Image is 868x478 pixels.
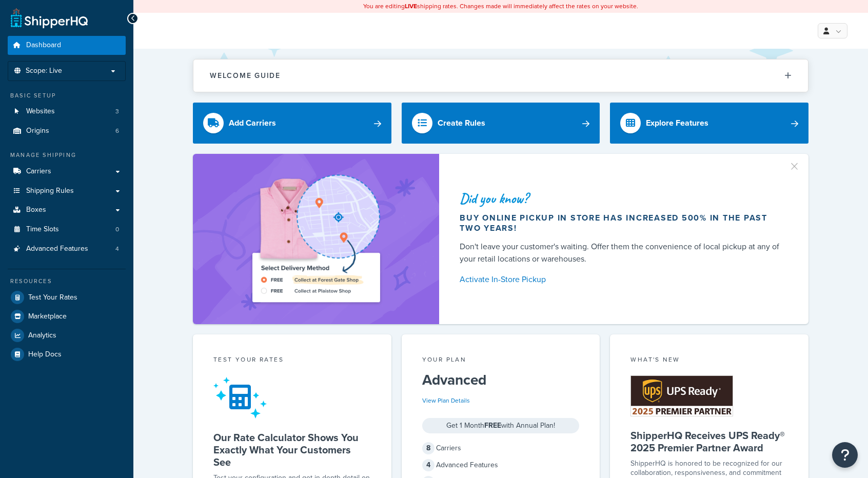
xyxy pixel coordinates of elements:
a: Explore Features [610,103,808,144]
div: Create Rules [438,116,485,130]
a: Time Slots0 [8,220,126,239]
li: Websites [8,102,126,121]
a: Marketplace [8,307,126,326]
h5: ShipperHQ Receives UPS Ready® 2025 Premier Partner Award [630,429,788,454]
div: Did you know? [460,191,784,206]
div: Resources [8,277,126,286]
span: Advanced Features [26,245,88,253]
span: 3 [115,107,119,116]
a: Websites3 [8,102,126,121]
li: Time Slots [8,220,126,239]
span: 6 [115,127,119,135]
img: ad-shirt-map-b0359fc47e01cab431d101c4b569394f6a03f54285957d908178d52f29eb9668.png [223,169,409,309]
li: Advanced Features [8,240,126,258]
a: Origins6 [8,122,126,141]
li: Origins [8,122,126,141]
a: Add Carriers [193,103,391,144]
a: Boxes [8,201,126,220]
button: Open Resource Center [832,442,858,468]
div: Your Plan [422,355,580,367]
span: Test Your Rates [28,293,77,302]
span: 0 [115,225,119,234]
a: Carriers [8,162,126,181]
a: View Plan Details [422,396,470,405]
div: Test your rates [213,355,371,367]
a: Dashboard [8,36,126,55]
span: Analytics [28,331,56,340]
a: Analytics [8,326,126,345]
div: What's New [630,355,788,367]
h2: Welcome Guide [210,72,281,79]
a: Advanced Features4 [8,240,126,258]
span: Origins [26,127,49,135]
span: Boxes [26,206,46,214]
a: Help Docs [8,345,126,364]
div: Buy online pickup in store has increased 500% in the past two years! [460,213,784,233]
a: Activate In-Store Pickup [460,272,784,287]
div: Manage Shipping [8,151,126,160]
span: Shipping Rules [26,187,74,195]
div: Basic Setup [8,91,126,100]
span: Scope: Live [26,67,62,75]
div: Advanced Features [422,458,580,472]
span: Carriers [26,167,51,176]
span: Dashboard [26,41,61,50]
a: Test Your Rates [8,288,126,307]
h5: Our Rate Calculator Shows You Exactly What Your Customers See [213,431,371,468]
span: 4 [422,459,435,471]
div: Get 1 Month with Annual Plan! [422,418,580,433]
span: Websites [26,107,55,116]
span: Help Docs [28,350,62,359]
a: Create Rules [402,103,600,144]
div: Explore Features [646,116,708,130]
div: Add Carriers [229,116,276,130]
span: Time Slots [26,225,59,234]
span: Marketplace [28,312,67,321]
a: Shipping Rules [8,182,126,201]
h5: Advanced [422,372,580,388]
strong: FREE [484,420,501,431]
span: 8 [422,442,435,454]
b: LIVE [405,2,417,11]
span: 4 [115,245,119,253]
div: Don't leave your customer's waiting. Offer them the convenience of local pickup at any of your re... [460,241,784,265]
div: Carriers [422,441,580,455]
button: Welcome Guide [193,59,808,92]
